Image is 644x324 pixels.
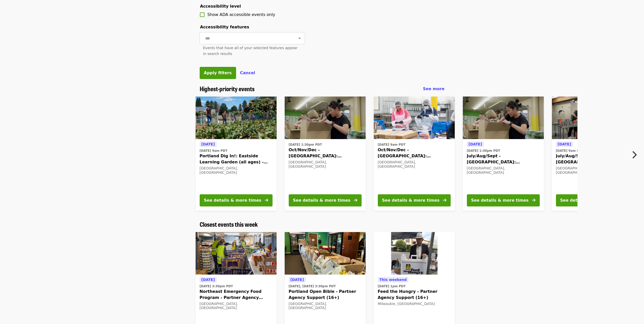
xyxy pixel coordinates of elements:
i: chevron-right icon [632,150,637,160]
span: Portland Dig In!: Eastside Learning Garden (all ages) - Aug/Sept/Oct [200,153,273,165]
span: Closest events this week [200,220,258,228]
div: [GEOGRAPHIC_DATA], [GEOGRAPHIC_DATA] [467,166,540,175]
a: See more [423,86,444,92]
div: See details & more times [382,197,440,203]
a: Closest events this week [200,221,258,228]
span: Oct/Nov/Dec - [GEOGRAPHIC_DATA]: Repack/Sort (age [DEMOGRAPHIC_DATA]+) [289,147,362,159]
a: Highest-priority events [200,85,255,92]
button: See details & more times [467,194,540,206]
span: Portland Open Bible - Partner Agency Support (16+) [289,289,362,301]
img: July/Aug/Sept - Portland: Repack/Sort (age 16+) organized by Oregon Food Bank [552,97,633,139]
div: See details & more times [471,197,529,203]
time: [DATE] 9am PDT [378,142,406,147]
button: See details & more times [556,194,629,206]
a: See details for "Portland Dig In!: Eastside Learning Garden (all ages) - Aug/Sept/Oct" [196,97,277,211]
time: [DATE] 9am PDT [556,148,584,153]
img: Oct/Nov/Dec - Portland: Repack/Sort (age 8+) organized by Oregon Food Bank [285,97,366,139]
button: See details & more times [378,194,451,206]
span: [DATE] [201,278,215,282]
time: [DATE] 9am PDT [200,148,227,153]
span: This weekend [380,278,407,282]
div: Highest-priority events [196,85,449,92]
span: [DATE] [290,278,304,282]
time: [DATE] 1pm PDT [378,284,406,289]
time: [DATE] 3:30pm PDT [200,284,233,289]
img: Portland Open Bible - Partner Agency Support (16+) organized by Oregon Food Bank [285,232,366,275]
button: Apply filters [200,67,236,79]
img: Feed the Hungry - Partner Agency Support (16+) organized by Oregon Food Bank [374,232,455,275]
span: Apply filters [204,70,232,75]
time: [DATE] 1:30pm PDT [467,148,500,153]
button: Next item [627,148,644,162]
div: [GEOGRAPHIC_DATA], [GEOGRAPHIC_DATA] [556,166,629,175]
time: [DATE] 1:30pm PDT [289,142,322,147]
img: Oct/Nov/Dec - Beaverton: Repack/Sort (age 10+) organized by Oregon Food Bank [374,97,455,139]
img: Northeast Emergency Food Program - Partner Agency Support organized by Oregon Food Bank [196,232,277,275]
button: See details & more times [200,194,273,206]
span: Show ADA accessible events only [207,12,275,17]
div: [GEOGRAPHIC_DATA], [GEOGRAPHIC_DATA] [200,166,273,175]
span: Oct/Nov/Dec - [GEOGRAPHIC_DATA]: Repack/Sort (age [DEMOGRAPHIC_DATA]+) [378,147,451,159]
span: Events that have all of your selected features appear in search results [203,46,298,56]
span: Accessibility level [200,4,241,9]
i: arrow-right icon [443,198,446,203]
time: [DATE], [DATE] 3:30pm PDT [289,284,336,289]
span: Accessibility features [200,25,249,29]
div: Closest events this week [196,221,449,228]
div: [GEOGRAPHIC_DATA], [GEOGRAPHIC_DATA] [200,302,273,310]
button: See details & more times [289,194,362,206]
span: [DATE] [201,142,215,146]
span: See more [423,86,444,91]
span: Northeast Emergency Food Program - Partner Agency Support [200,289,273,301]
a: See details for "July/Aug/Sept - Portland: Repack/Sort (age 8+)" [463,97,544,211]
div: Milwaukie, [GEOGRAPHIC_DATA] [378,302,451,306]
div: See details & more times [293,197,350,203]
a: See details for "Oct/Nov/Dec - Portland: Repack/Sort (age 8+)" [285,97,366,211]
img: Portland Dig In!: Eastside Learning Garden (all ages) - Aug/Sept/Oct organized by Oregon Food Bank [196,97,277,139]
img: July/Aug/Sept - Portland: Repack/Sort (age 8+) organized by Oregon Food Bank [463,97,544,139]
span: July/Aug/Sept - [GEOGRAPHIC_DATA]: Repack/Sort (age [DEMOGRAPHIC_DATA]+) [556,153,629,165]
i: arrow-right icon [265,198,268,203]
button: Cancel [240,70,255,76]
span: Highest-priority events [200,84,255,93]
span: Cancel [240,70,255,75]
div: [GEOGRAPHIC_DATA], [GEOGRAPHIC_DATA] [378,160,451,169]
i: arrow-right icon [354,198,357,203]
a: See details for "July/Aug/Sept - Portland: Repack/Sort (age 16+)" [552,97,633,211]
a: See details for "Oct/Nov/Dec - Beaverton: Repack/Sort (age 10+)" [374,97,455,211]
i: arrow-right icon [532,198,535,203]
div: See details & more times [204,197,261,203]
span: Feed the Hungry - Partner Agency Support (16+) [378,289,451,301]
span: [DATE] [558,142,571,146]
button: Open [296,35,303,42]
div: See details & more times [560,197,618,203]
span: [DATE] [469,142,482,146]
span: July/Aug/Sept - [GEOGRAPHIC_DATA]: Repack/Sort (age [DEMOGRAPHIC_DATA]+) [467,153,540,165]
div: [GEOGRAPHIC_DATA], [GEOGRAPHIC_DATA] [289,160,362,169]
div: [GEOGRAPHIC_DATA], [GEOGRAPHIC_DATA] [289,302,362,310]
